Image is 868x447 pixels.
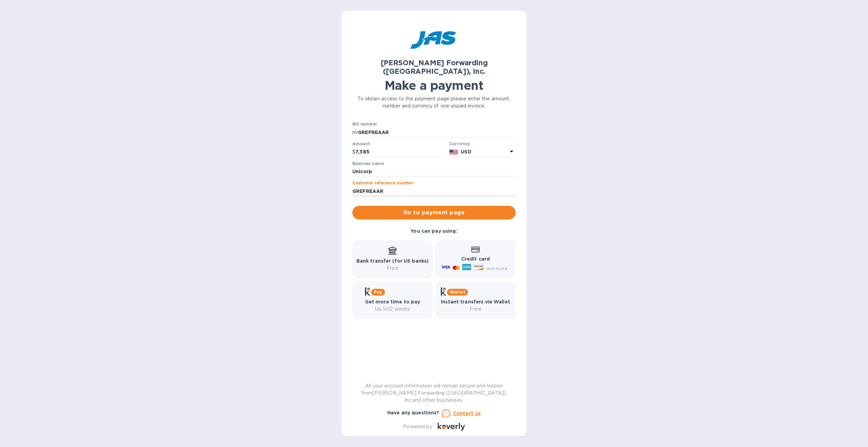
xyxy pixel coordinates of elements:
p: $ [352,148,355,155]
span: and more... [486,266,511,271]
b: [PERSON_NAME] Forwarding ([GEOGRAPHIC_DATA]), Inc. [381,59,488,76]
input: Enter customer reference number [352,186,516,196]
span: Go to payment page [358,209,510,217]
p: № [352,129,358,136]
img: USD [449,150,458,154]
b: Get more time to pay [365,299,420,304]
label: Business name [352,162,384,166]
p: Up to 12 weeks [365,305,420,313]
button: Go to payment page [352,206,516,219]
b: Currency [449,141,470,146]
input: 0.00 [355,147,447,157]
label: Bill number [352,122,377,127]
h1: Make a payment [352,78,516,93]
input: Enter business name [352,167,516,177]
label: Customer reference number [352,181,413,185]
b: Wallet [450,289,465,295]
p: All your account information will remain secure and hidden from [PERSON_NAME] Forwarding ([GEOGRA... [352,382,516,404]
b: Credit card [461,256,490,262]
b: Have any questions? [387,410,439,415]
b: USD [461,149,471,154]
p: Free [356,265,429,272]
b: Pay [374,289,382,295]
b: Bank transfer (for US banks) [356,258,429,264]
u: Contact us [453,411,481,416]
input: Enter bill number [358,127,516,137]
p: Free [441,305,510,313]
p: To obtain access to the payment page please enter the amount, number and currency of one unpaid i... [352,95,516,110]
p: Powered by [403,423,432,430]
b: You can pay using: [411,228,457,234]
b: Instant transfers via Wallet [441,299,510,304]
label: Amount [352,142,370,146]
